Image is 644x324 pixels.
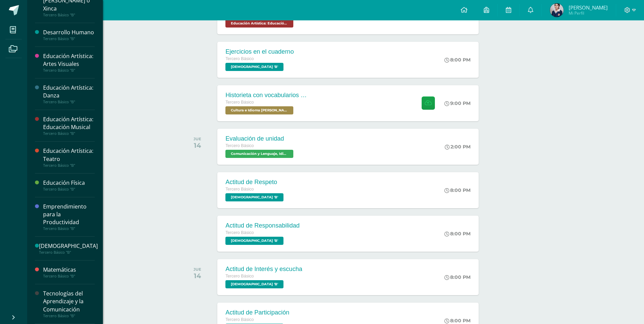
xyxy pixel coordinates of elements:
[43,163,95,168] div: Tercero Básico "B"
[43,266,95,278] a: MatemáticasTercero Básico "B"
[43,13,95,17] div: Tercero Básico "B"
[550,3,564,17] img: 4e5fd905e60cb99c7361d3ec9c143164.png
[43,147,95,163] div: Educación Artística: Teatro
[444,318,471,324] div: 8:00 PM
[43,100,95,104] div: Tercero Básico "B"
[43,115,95,136] a: Educación Artística: Educación MusicalTercero Básico "B"
[225,100,254,105] span: Tercero Básico
[225,143,254,148] span: Tercero Básico
[43,226,95,231] div: Tercero Básico "B"
[444,187,471,193] div: 8:00 PM
[225,230,254,235] span: Tercero Básico
[43,203,95,231] a: Emprendimiento para la ProductividadTercero Básico "B"
[43,131,95,136] div: Tercero Básico "B"
[43,179,95,192] a: Educación FísicaTercero Básico "B"
[43,36,95,41] div: Tercero Básico "B"
[225,48,294,55] div: Ejercicios en el cuaderno
[225,179,285,186] div: Actitud de Respeto
[225,193,283,201] span: Evangelización 'B'
[225,222,299,229] div: Actitud de Responsabilidad
[43,179,95,187] div: Educación Física
[225,187,254,192] span: Tercero Básico
[194,272,201,280] div: 14
[225,92,307,99] div: Historieta con vocabularios básicos en kaqchikel
[43,52,95,68] div: Educación Artística: Artes Visuales
[444,274,471,280] div: 8:00 PM
[43,147,95,167] a: Educación Artística: TeatroTercero Básico "B"
[43,187,95,192] div: Tercero Básico "B"
[225,150,293,158] span: Comunicación y Lenguaje, Idioma Español 'B'
[225,309,289,316] div: Actitud de Participación
[43,29,95,36] div: Desarrollo Humano
[225,56,254,61] span: Tercero Básico
[569,10,608,16] span: Mi Perfil
[43,290,95,313] div: Tecnologías del Aprendizaje y la Comunicación
[444,57,471,63] div: 8:00 PM
[444,100,471,106] div: 9:00 PM
[225,274,254,278] span: Tercero Básico
[225,106,293,114] span: Cultura e Idioma Maya Garífuna o Xinca 'B'
[43,115,95,131] div: Educación Artística: Educación Musical
[39,242,98,250] div: [DEMOGRAPHIC_DATA]
[43,290,95,318] a: Tecnologías del Aprendizaje y la ComunicaciónTercero Básico "B"
[43,84,95,100] div: Educación Artística: Danza
[43,68,95,73] div: Tercero Básico "B"
[194,141,201,149] div: 14
[225,63,283,71] span: Evangelización 'B'
[43,203,95,226] div: Emprendimiento para la Productividad
[39,250,98,255] div: Tercero Básico "B"
[43,52,95,73] a: Educación Artística: Artes VisualesTercero Básico "B"
[225,19,293,28] span: Educación Artística: Educación Musical 'B'
[225,135,295,142] div: Evaluación de unidad
[43,274,95,278] div: Tercero Básico "B"
[225,237,283,245] span: Evangelización 'B'
[444,231,471,237] div: 8:00 PM
[225,266,302,273] div: Actitud de Interés y escucha
[569,4,608,11] span: [PERSON_NAME]
[225,317,254,322] span: Tercero Básico
[43,266,95,274] div: Matemáticas
[194,267,201,272] div: JUE
[445,144,471,150] div: 2:00 PM
[43,313,95,318] div: Tercero Básico "B"
[194,137,201,141] div: JUE
[43,29,95,41] a: Desarrollo HumanoTercero Básico "B"
[39,242,98,255] a: [DEMOGRAPHIC_DATA]Tercero Básico "B"
[43,84,95,104] a: Educación Artística: DanzaTercero Básico "B"
[225,280,283,288] span: Evangelización 'B'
